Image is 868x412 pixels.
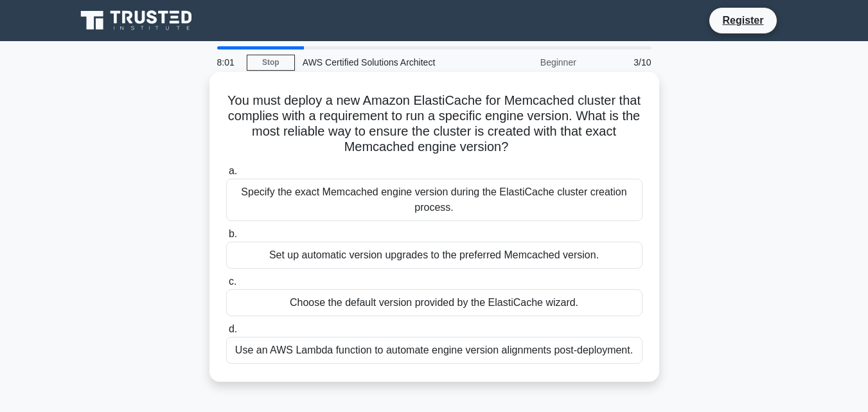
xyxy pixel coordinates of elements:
[229,276,236,287] span: c.
[714,12,771,28] a: Register
[229,165,237,176] span: a.
[226,242,642,269] div: Set up automatic version upgrades to the preferred Memcached version.
[209,49,247,75] div: 8:01
[247,55,295,71] a: Stop
[225,93,644,156] h5: You must deploy a new Amazon ElastiCache for Memcached cluster that complies with a requirement t...
[229,228,237,239] span: b.
[472,49,584,75] div: Beginner
[584,49,659,75] div: 3/10
[226,289,642,316] div: Choose the default version provided by the ElastiCache wizard.
[226,179,642,221] div: Specify the exact Memcached engine version during the ElastiCache cluster creation process.
[295,49,472,75] div: AWS Certified Solutions Architect
[229,323,237,334] span: d.
[226,337,642,364] div: Use an AWS Lambda function to automate engine version alignments post-deployment.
